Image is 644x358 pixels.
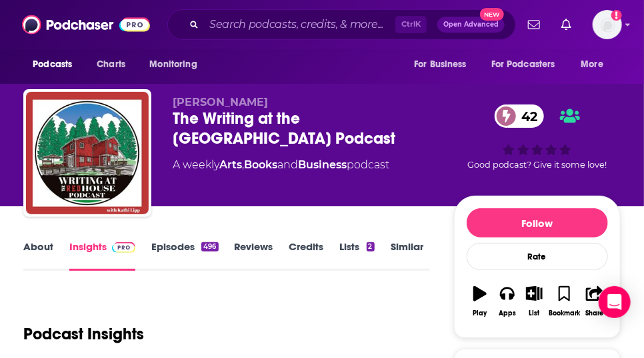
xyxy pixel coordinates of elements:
[149,55,197,74] span: Monitoring
[173,96,268,108] span: [PERSON_NAME]
[219,158,242,171] a: Arts
[581,277,608,325] button: Share
[26,92,149,214] img: The Writing at the Red House Podcast
[572,52,621,77] button: open menu
[585,309,603,317] div: Share
[242,158,244,171] span: ,
[494,277,521,325] button: Apps
[483,52,575,77] button: open menu
[581,55,604,74] span: More
[22,12,150,37] img: Podchaser - Follow, Share and Rate Podcasts
[523,13,545,36] a: Show notifications dropdown
[173,157,389,173] div: A weekly podcast
[201,242,218,252] div: 496
[367,242,375,252] div: 2
[391,240,423,271] a: Similar
[593,10,622,39] img: User Profile
[549,309,580,317] div: Bookmark
[467,277,494,325] button: Play
[599,286,631,318] div: Open Intercom Messenger
[405,52,483,77] button: open menu
[548,277,581,325] button: Bookmark
[480,8,504,21] span: New
[508,104,544,128] span: 42
[556,13,577,36] a: Show notifications dropdown
[204,14,395,35] input: Search podcasts, credits, & more...
[88,52,133,77] a: Charts
[167,9,516,40] div: Search podcasts, credits, & more...
[340,240,375,271] a: Lists2
[593,10,622,39] button: Show profile menu
[277,158,298,171] span: and
[454,96,621,178] div: 42Good podcast? Give it some love!
[23,324,144,344] h1: Podcast Insights
[395,16,427,33] span: Ctrl K
[151,240,218,271] a: Episodes496
[611,10,622,21] svg: Add a profile image
[467,243,608,270] div: Rate
[298,158,347,171] a: Business
[491,55,555,74] span: For Podcasters
[499,309,516,317] div: Apps
[473,309,487,317] div: Play
[69,240,135,271] a: InsightsPodchaser Pro
[33,55,72,74] span: Podcasts
[467,160,607,170] span: Good podcast? Give it some love!
[414,55,467,74] span: For Business
[244,158,277,171] a: Books
[593,10,622,39] span: Logged in as csummie
[289,240,324,271] a: Credits
[529,309,540,317] div: List
[140,52,214,77] button: open menu
[112,242,135,253] img: Podchaser Pro
[23,52,89,77] button: open menu
[97,55,125,74] span: Charts
[521,277,548,325] button: List
[495,104,544,128] a: 42
[235,240,273,271] a: Reviews
[467,208,608,238] button: Follow
[23,240,53,271] a: About
[437,17,505,33] button: Open AdvancedNew
[443,21,499,28] span: Open Advanced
